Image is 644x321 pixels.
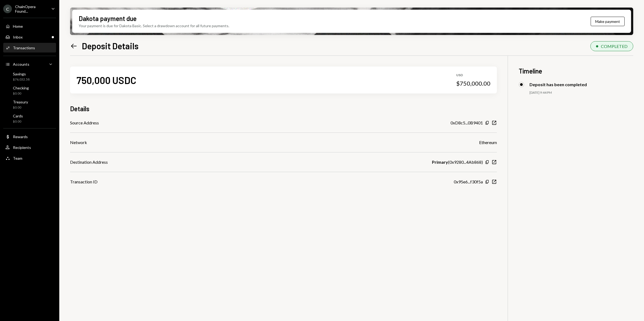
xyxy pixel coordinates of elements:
div: Checking [13,86,29,90]
a: Accounts [3,59,56,69]
div: Your payment is due for Dakota Basic. Select a drawdown account for all future payments. [79,23,229,29]
a: Rewards [3,132,56,141]
div: Accounts [13,62,29,67]
div: Inbox [13,35,23,39]
div: ( 0x9280...4Ab868 ) [432,159,483,165]
div: Source Address [70,120,99,126]
div: Rewards [13,134,28,139]
div: Recipients [13,145,31,150]
button: Make payment [591,17,625,26]
div: Ethereum [479,139,497,146]
a: Checking$0.00 [3,84,56,97]
a: Treasury$0.00 [3,98,56,111]
div: [DATE] 9:44 PM [529,90,633,95]
div: Network [70,139,87,146]
h3: Timeline [519,67,633,75]
div: Treasury [13,100,28,104]
a: Home [3,21,56,31]
div: Transaction ID [70,179,98,185]
a: Recipients [3,142,56,152]
div: $750,000.00 [456,80,490,87]
div: ChainOpera Found... [15,4,47,13]
div: Team [13,156,22,160]
div: $0.00 [13,91,29,96]
b: Primary [432,159,448,165]
div: Transactions [13,46,35,50]
div: USD [456,73,490,78]
div: 750,000 USDC [77,74,136,86]
div: $76,032.58 [13,77,30,82]
h1: Deposit Details [82,40,139,51]
h3: Details [70,104,89,113]
div: COMPLETED [601,44,628,49]
div: Dakota payment due [79,14,137,23]
a: Cards$0.00 [3,112,56,125]
div: Home [13,24,23,29]
a: Inbox [3,32,56,42]
div: Deposit has been completed [529,82,587,87]
a: Transactions [3,43,56,53]
div: 0x95e6...f30f5a [454,179,483,185]
div: Destination Address [70,159,108,165]
div: C [3,5,12,13]
div: 0xD8c5...0B9401 [451,120,483,126]
a: Savings$76,032.58 [3,70,56,83]
div: $0.00 [13,105,28,110]
div: Cards [13,114,23,118]
div: $0.00 [13,119,23,124]
a: Team [3,153,56,163]
div: Savings [13,72,30,76]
